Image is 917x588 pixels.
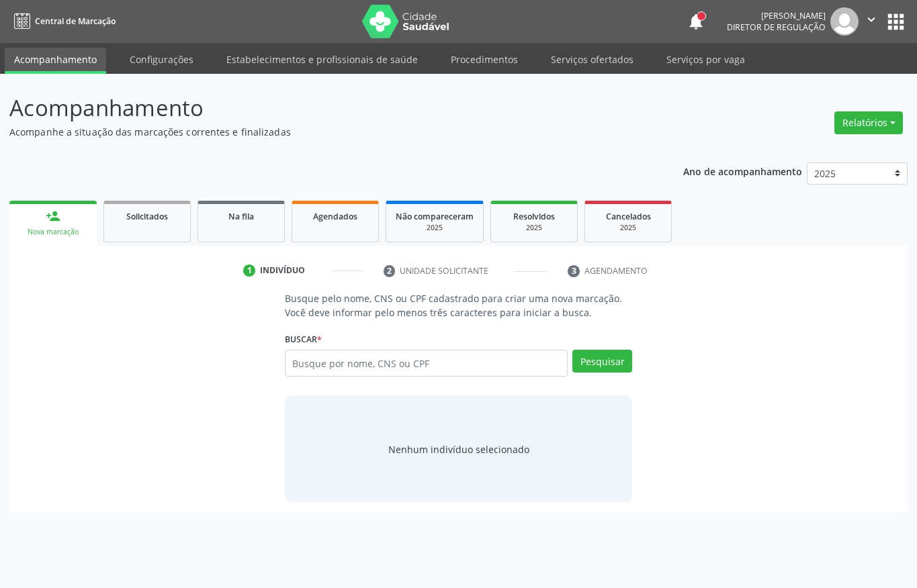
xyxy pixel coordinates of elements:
[884,10,908,34] button: apps
[9,10,116,32] a: Central de Marcação
[46,209,60,224] div: person_add
[285,350,568,377] input: Busque por nome, CNS ou CPF
[217,48,427,71] a: Estabelecimentos e profissionais de saúde
[864,12,879,27] i: 
[35,15,116,27] span: Central de Marcação
[388,442,529,456] div: Nenhum indivíduo selecionado
[120,48,203,71] a: Configurações
[834,111,903,134] button: Relatórios
[9,125,638,139] p: Acompanhe a situação das marcações correntes e finalizadas
[830,7,859,36] img: img
[5,48,106,74] a: Acompanhamento
[396,211,474,222] span: Não compareceram
[243,264,255,277] div: 1
[859,7,884,36] button: 
[687,12,705,31] button: notifications
[500,223,568,233] div: 2025
[595,223,662,233] div: 2025
[396,223,474,233] div: 2025
[513,211,555,222] span: Resolvidos
[441,48,527,71] a: Procedimentos
[9,91,638,125] p: Acompanhamento
[657,48,754,71] a: Serviços por vaga
[727,10,826,21] div: [PERSON_NAME]
[727,21,826,33] span: Diretor de regulação
[260,264,305,277] div: Indivíduo
[541,48,643,71] a: Serviços ofertados
[228,211,254,222] span: Na fila
[285,329,322,350] label: Buscar
[572,350,632,373] button: Pesquisar
[683,162,802,179] p: Ano de acompanhamento
[19,227,87,237] div: Nova marcação
[313,211,357,222] span: Agendados
[285,291,632,320] p: Busque pelo nome, CNS ou CPF cadastrado para criar uma nova marcação. Você deve informar pelo men...
[606,211,651,222] span: Cancelados
[126,211,168,222] span: Solicitados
